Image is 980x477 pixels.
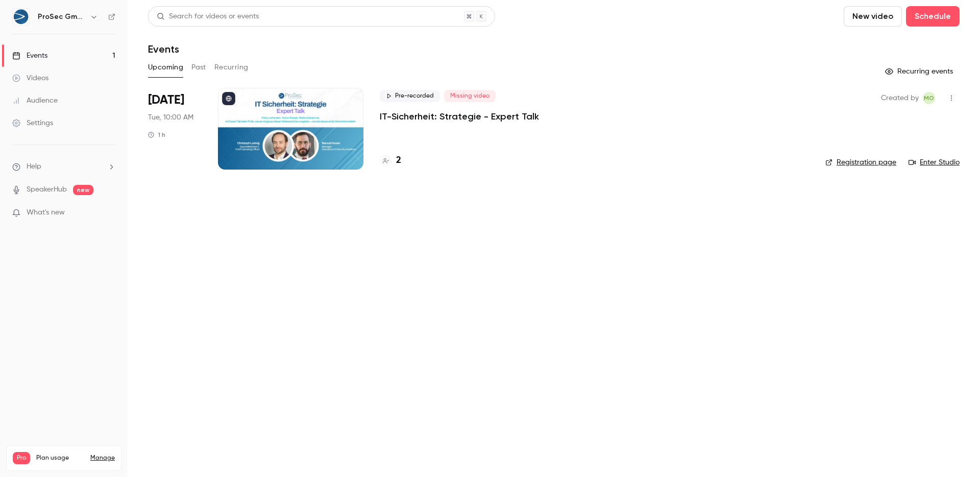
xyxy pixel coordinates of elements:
a: Manage [90,454,115,462]
span: new [73,185,93,195]
div: Audience [12,96,58,106]
h4: 2 [396,154,401,168]
div: Videos [12,73,48,83]
a: 2 [380,154,401,168]
span: Pro [13,452,30,464]
li: help-dropdown-opener [12,161,115,172]
div: Settings [12,118,53,128]
h1: Events [148,43,179,55]
span: Missing video [444,90,496,102]
div: Sep 23 Tue, 10:00 AM (Europe/Berlin) [148,88,202,170]
div: 1 h [148,131,165,139]
a: Registration page [825,157,896,168]
span: Help [27,161,41,172]
span: MO [924,92,934,104]
span: [DATE] [148,92,184,108]
button: New video [844,6,902,27]
a: IT-Sicherheit: Strategie - Expert Talk [380,110,539,123]
button: Upcoming [148,59,183,76]
button: Recurring events [880,63,960,80]
button: Recurring [214,59,249,76]
h6: ProSec GmbH [38,12,86,22]
button: Schedule [906,6,960,27]
span: Plan usage [36,454,84,462]
button: Past [191,59,206,76]
img: ProSec GmbH [13,9,29,25]
div: Search for videos or events [157,11,259,22]
span: Tue, 10:00 AM [148,112,193,123]
a: Enter Studio [909,157,960,168]
span: Pre-recorded [380,90,440,102]
span: What's new [27,207,65,218]
iframe: Noticeable Trigger [103,208,115,218]
span: Created by [881,92,919,104]
a: SpeakerHub [27,184,67,195]
span: MD Operative [923,92,935,104]
div: Events [12,51,47,61]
